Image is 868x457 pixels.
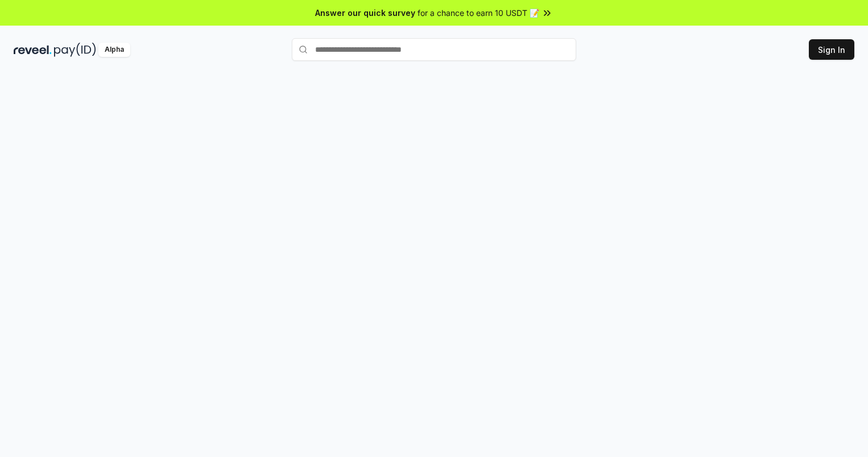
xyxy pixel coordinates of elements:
span: for a chance to earn 10 USDT 📝 [418,7,539,19]
button: Sign In [809,39,854,60]
img: reveel_dark [14,43,52,57]
span: Answer our quick survey [315,7,415,19]
img: pay_id [54,43,96,57]
div: Alpha [98,43,130,57]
